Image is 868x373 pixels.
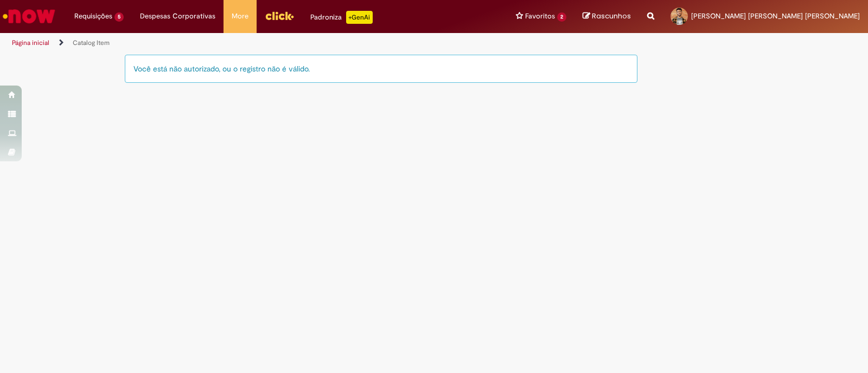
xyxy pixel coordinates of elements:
[592,11,631,21] span: Rascunhos
[557,12,566,22] span: 2
[691,11,860,21] span: [PERSON_NAME] [PERSON_NAME] [PERSON_NAME]
[525,11,555,22] span: Favoritos
[310,11,373,24] div: Padroniza
[1,5,57,27] img: ServiceNow
[140,11,215,22] span: Despesas Corporativas
[265,8,294,24] img: click_logo_yellow_360x200.png
[73,38,110,47] a: Catalog Item
[583,11,631,22] a: Rascunhos
[8,33,571,53] ul: Trilhas de página
[114,12,124,22] span: 5
[232,11,248,22] span: More
[74,11,112,22] span: Requisições
[125,55,637,83] div: Você está não autorizado, ou o registro não é válido.
[12,38,49,47] a: Página inicial
[346,11,373,24] p: +GenAi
